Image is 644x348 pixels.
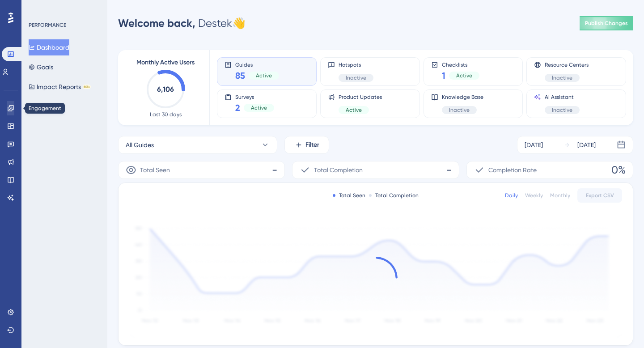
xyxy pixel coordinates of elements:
span: Publish Changes [585,20,628,27]
span: 1 [442,69,445,82]
button: Filter [284,136,329,154]
div: Monthly [550,192,570,199]
button: Dashboard [29,39,69,55]
div: [DATE] [577,140,596,150]
span: Completion Rate [488,165,537,175]
span: Resource Centers [545,61,589,68]
span: Export CSV [586,192,614,199]
span: Knowledge Base [442,93,483,101]
text: 6,106 [157,85,174,93]
span: 2 [235,102,240,114]
span: Surveys [235,93,274,100]
span: Active [346,106,362,114]
span: Checklists [442,61,479,68]
button: Impact ReportsBETA [29,79,91,95]
span: Guides [235,61,279,68]
button: Publish Changes [580,16,633,30]
span: Inactive [552,74,572,81]
div: Weekly [525,192,543,199]
button: Export CSV [577,188,622,203]
span: Active [456,72,472,79]
span: Product Updates [339,93,382,101]
div: Daily [505,192,518,199]
span: Filter [305,140,319,150]
span: - [272,163,277,177]
span: AI Assistant [545,93,580,101]
div: Destek 👋 [118,16,246,30]
span: Inactive [552,106,572,114]
span: Active [251,104,267,111]
span: Monthly Active Users [136,57,195,68]
span: All Guides [126,140,154,150]
button: All Guides [118,136,277,154]
span: - [446,163,452,177]
span: Total Completion [314,165,363,175]
span: Active [256,72,272,79]
span: Hotspots [339,61,373,68]
button: Goals [29,59,53,75]
span: Welcome back, [118,17,195,30]
div: PERFORMANCE [29,21,66,29]
span: Total Seen [140,165,170,175]
div: Total Seen [333,192,365,199]
span: Inactive [346,74,366,81]
span: Last 30 days [150,111,182,118]
div: BETA [83,85,91,89]
span: 0% [611,163,626,177]
div: Total Completion [369,192,419,199]
div: [DATE] [525,140,543,150]
span: 85 [235,69,245,82]
span: Inactive [449,106,470,114]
